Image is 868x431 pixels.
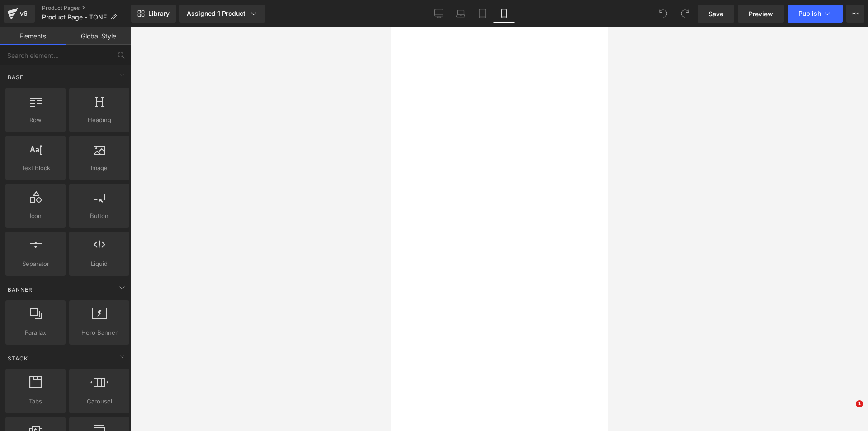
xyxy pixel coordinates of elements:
[8,259,63,269] span: Separator
[676,5,694,23] button: Redo
[7,354,29,363] span: Stack
[8,163,63,173] span: Text Block
[72,115,127,125] span: Heading
[8,115,63,125] span: Row
[856,400,863,407] span: 1
[131,5,176,23] a: New Library
[708,9,723,19] span: Save
[42,14,107,21] span: Product Page - TONE
[72,163,127,173] span: Image
[4,5,35,23] a: v6
[837,400,859,422] iframe: Intercom live chat
[7,285,33,294] span: Banner
[72,211,127,221] span: Button
[42,5,131,12] a: Product Pages
[72,259,127,269] span: Liquid
[798,10,821,17] span: Publish
[66,27,131,45] a: Global Style
[450,5,472,23] a: Laptop
[493,5,515,23] a: Mobile
[8,397,63,406] span: Tabs
[428,5,450,23] a: Desktop
[8,211,63,221] span: Icon
[7,73,24,81] span: Base
[472,5,493,23] a: Tablet
[738,5,784,23] a: Preview
[148,9,170,18] span: Library
[8,328,63,337] span: Parallax
[749,9,773,19] span: Preview
[72,328,127,337] span: Hero Banner
[72,397,127,406] span: Carousel
[18,8,29,19] div: v6
[654,5,672,23] button: Undo
[187,9,258,18] div: Assigned 1 Product
[788,5,843,23] button: Publish
[846,5,864,23] button: More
